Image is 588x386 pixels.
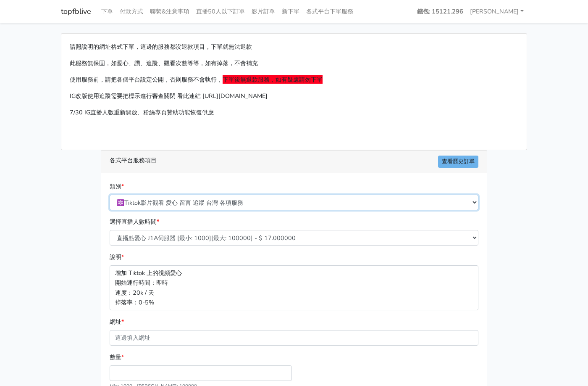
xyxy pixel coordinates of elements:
a: 錢包: 15121.296 [414,3,467,20]
a: 影片訂單 [248,3,278,20]
p: 7/30 IG直播人數重新開放、粉絲專頁贊助功能恢復供應 [70,108,518,117]
a: 付款方式 [116,3,147,20]
p: 此服務無保固，如愛心、讚、追蹤、觀看次數等等，如有掉落，不會補充 [70,58,518,68]
label: 類別 [110,182,124,191]
input: 這邊填入網址 [110,330,478,346]
label: 網址 [110,317,124,327]
label: 數量 [110,352,124,362]
a: topfblive [61,3,91,20]
p: IG改版使用追蹤需要把標示進行審查關閉 看此連結 [URL][DOMAIN_NAME] [70,91,518,101]
div: 各式平台服務項目 [101,151,487,173]
p: 增加 Tiktok 上的視頻愛心 開始運行時間：即時 速度：20k / 天 掉落率：0-5% [110,265,478,310]
a: 直播50人以下訂單 [193,3,248,20]
a: 新下單 [278,3,303,20]
label: 說明 [110,252,124,262]
a: 下單 [98,3,116,20]
span: 下單後無退款服務，如有疑慮請勿下單 [223,75,323,84]
a: 查看歷史訂單 [438,156,478,168]
a: [PERSON_NAME] [467,3,527,20]
p: 使用服務前，請把各個平台設定公開，否則服務不會執行， [70,75,518,85]
label: 選擇直播人數時間 [110,217,159,227]
a: 各式平台下單服務 [303,3,357,20]
p: 請照說明的網址格式下單，這邊的服務都沒退款項目，下單就無法退款 [70,42,518,52]
strong: 錢包: 15121.296 [417,7,463,16]
a: 聯繫&注意事項 [147,3,193,20]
